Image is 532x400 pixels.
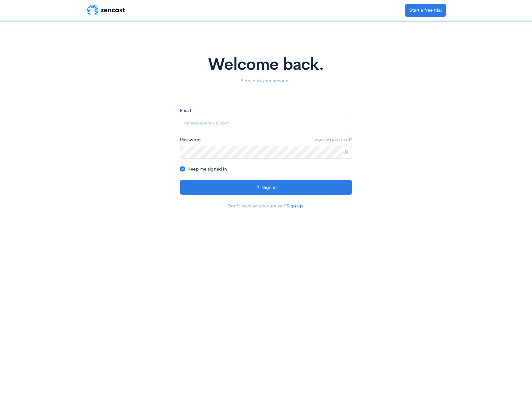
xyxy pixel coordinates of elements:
[405,4,446,17] a: Start a free trial
[187,165,227,173] label: Keep me signed in
[90,77,442,84] p: Sign in to your account.
[312,136,352,142] u: Forgotten password?
[287,203,303,209] a: Sign up
[180,180,352,195] button: Sign in
[180,107,191,114] label: Email
[90,55,442,73] h1: Welcome back.
[180,202,352,210] p: Don't have an account yet? .
[312,136,352,142] a: Forgotten password?
[180,136,201,143] label: Password
[180,117,352,130] input: name@example.com
[86,4,126,16] img: ZenCast Logo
